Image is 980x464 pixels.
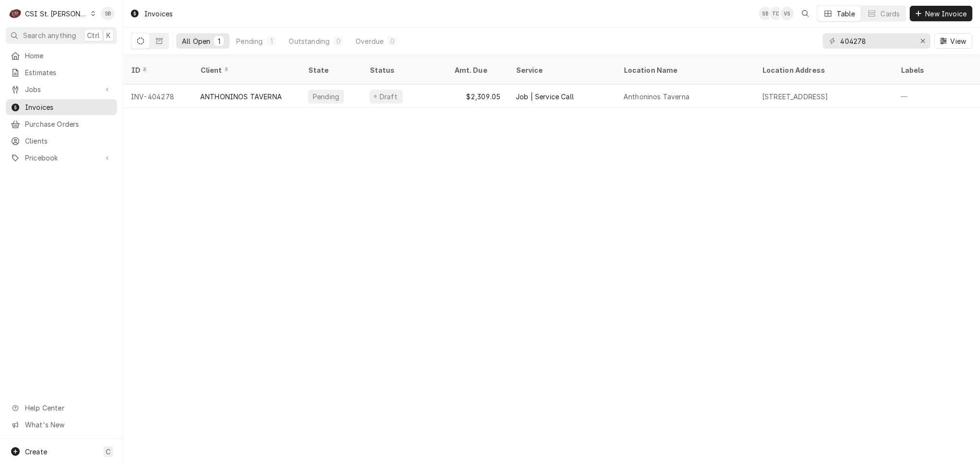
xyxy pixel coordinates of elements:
div: CSI St. Louis's Avatar [9,7,22,20]
div: VS [780,7,794,20]
div: Overdue [356,36,383,46]
div: 0 [389,36,395,46]
div: CSI St. [PERSON_NAME] [25,9,88,19]
div: Amt. Due [454,65,498,75]
a: Clients [6,133,117,149]
div: $2,309.05 [446,85,508,108]
button: New Invoice [910,6,972,21]
a: Home [6,48,117,64]
div: All Open [182,36,210,46]
div: Location Address [762,65,883,75]
span: Purchase Orders [25,119,112,129]
div: ID [131,65,183,75]
div: Draft [378,92,399,102]
div: Shayla Bell's Avatar [101,7,115,20]
span: Jobs [25,84,98,94]
div: Shayla Bell's Avatar [759,7,772,20]
a: Go to What's New [6,417,117,433]
div: Client [200,65,291,75]
div: Vicky Stuesse's Avatar [780,7,794,20]
div: [STREET_ADDRESS] [762,92,828,102]
span: Clients [25,136,112,146]
span: C [106,447,111,457]
span: Search anything [23,30,76,40]
div: INV-404278 [123,85,192,108]
span: Ctrl [87,30,100,40]
div: Job | Service Call [516,92,574,102]
div: 0 [335,36,341,46]
div: Tim Devereux's Avatar [769,7,783,20]
div: 1 [216,36,222,46]
a: Estimates [6,65,117,80]
div: Cards [880,9,900,19]
div: Service [516,65,606,75]
div: Outstanding [289,36,330,46]
div: Status [369,65,437,75]
div: SB [759,7,772,20]
div: Table [837,9,855,19]
div: State [308,65,354,75]
button: Search anythingCtrlK [6,27,117,44]
span: Estimates [25,67,112,78]
span: Help Center [25,403,111,413]
div: TD [769,7,783,20]
a: Go to Jobs [6,81,117,97]
button: Erase input [915,33,930,49]
span: View [948,36,968,46]
div: Location Name [624,65,745,75]
div: Anthoninos Taverna [624,92,689,102]
div: 1 [268,36,274,46]
span: Pricebook [25,153,98,163]
span: Create [25,448,47,456]
input: Keyword search [840,33,912,49]
div: Pending [236,36,263,46]
a: Go to Help Center [6,400,117,416]
div: Pending [312,92,340,102]
a: Invoices [6,99,117,115]
span: New Invoice [923,9,968,19]
button: View [934,33,972,49]
span: Home [25,51,112,61]
a: Go to Pricebook [6,150,117,166]
span: Invoices [25,102,112,112]
button: Open search [798,6,813,21]
span: K [106,30,111,40]
span: What's New [25,420,111,430]
div: C [9,7,22,20]
a: Purchase Orders [6,116,117,132]
div: ANTHONINOS TAVERNA [200,92,282,102]
div: SB [101,7,115,20]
